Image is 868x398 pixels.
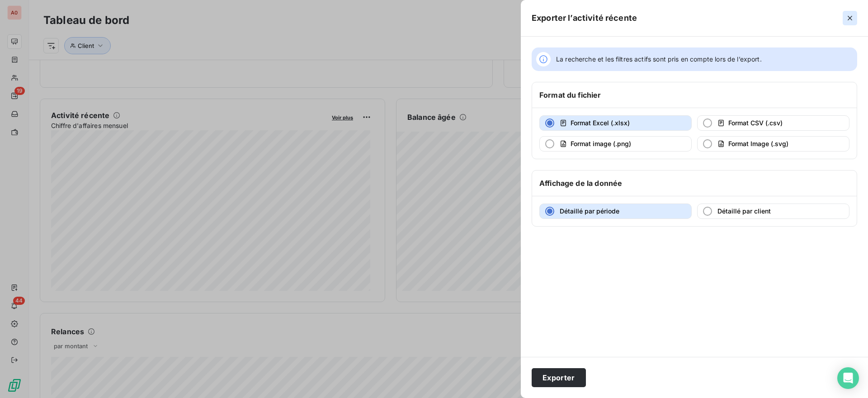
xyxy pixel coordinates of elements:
[571,140,631,147] span: Format image (.png)
[717,207,771,215] span: Détaillé par client
[728,140,788,147] span: Format Image (.svg)
[539,178,622,189] h6: Affichage de la donnée
[539,115,692,131] button: Format Excel (.xlsx)
[728,119,783,127] span: Format CSV (.csv)
[539,136,692,152] button: Format image (.png)
[697,136,849,152] button: Format Image (.svg)
[697,115,849,131] button: Format CSV (.csv)
[539,204,692,219] button: Détaillé par période
[532,12,637,24] h5: Exporter l’activité récente
[539,90,601,100] h6: Format du fichier
[837,367,859,389] div: Open Intercom Messenger
[571,119,630,127] span: Format Excel (.xlsx)
[556,55,762,64] span: La recherche et les filtres actifs sont pris en compte lors de l’export.
[560,207,619,215] span: Détaillé par période
[697,204,849,219] button: Détaillé par client
[532,368,586,387] button: Exporter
